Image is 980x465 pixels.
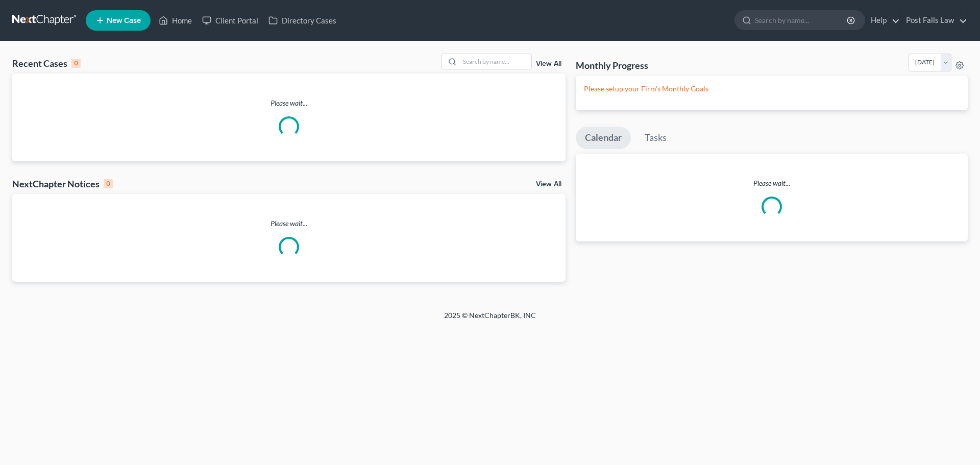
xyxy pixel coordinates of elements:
[866,11,900,30] a: Help
[12,98,566,108] p: Please wait...
[12,218,566,229] p: Please wait...
[154,11,197,30] a: Home
[576,127,631,149] a: Calendar
[71,59,81,68] div: 0
[199,310,781,329] div: 2025 © NextChapterBK, INC
[263,11,341,30] a: Directory Cases
[104,179,113,188] div: 0
[12,57,81,69] div: Recent Cases
[536,181,561,188] a: View All
[635,127,676,149] a: Tasks
[755,11,848,30] input: Search by name...
[197,11,263,30] a: Client Portal
[901,11,967,30] a: Post Falls Law
[576,178,968,188] p: Please wait...
[12,178,113,190] div: NextChapter Notices
[576,59,648,71] h3: Monthly Progress
[107,17,141,25] span: New Case
[536,60,561,67] a: View All
[460,54,531,69] input: Search by name...
[584,84,960,94] p: Please setup your Firm's Monthly Goals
